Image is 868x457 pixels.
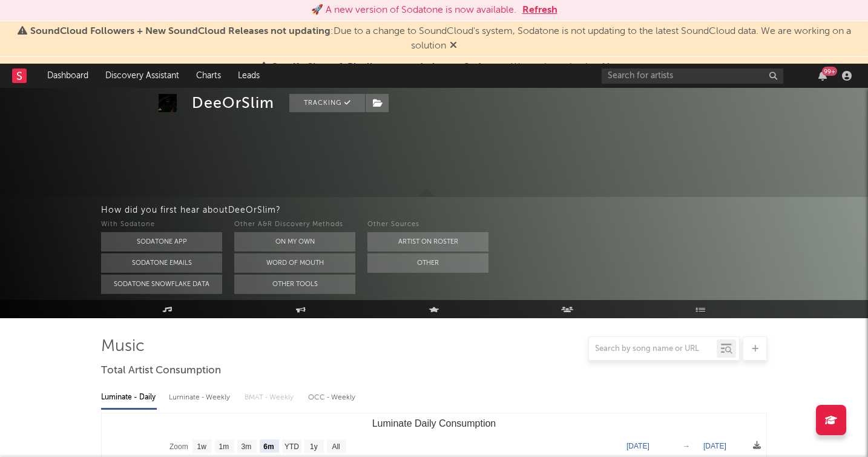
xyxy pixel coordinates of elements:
[308,387,357,408] div: OCC - Weekly
[332,442,340,451] text: All
[367,218,488,232] div: Other Sources
[367,253,488,273] button: Other
[589,344,717,354] input: Search by song name or URL
[234,253,355,273] button: Word Of Mouth
[30,27,330,36] span: SoundCloud Followers + New SoundCloud Releases not updating
[242,442,252,451] text: 3m
[169,442,188,451] text: Zoom
[703,442,726,450] text: [DATE]
[263,442,274,451] text: 6m
[101,364,221,378] span: Total Artist Consumption
[234,275,355,294] button: Other Tools
[234,218,355,232] div: Other A&R Discovery Methods
[192,94,274,112] div: DeeOrSlim
[602,68,783,84] input: Search for artists
[188,64,229,88] a: Charts
[97,64,188,88] a: Discovery Assistant
[367,232,488,252] button: Artist on Roster
[626,442,649,450] text: [DATE]
[822,67,837,76] div: 99 +
[219,442,229,451] text: 1m
[372,418,496,429] text: Luminate Daily Consumption
[284,442,299,451] text: YTD
[39,64,97,88] a: Dashboard
[311,3,516,18] div: 🚀 A new version of Sodatone is now available.
[101,275,222,294] button: Sodatone Snowflake Data
[602,62,610,72] span: Dismiss
[101,253,222,273] button: Sodatone Emails
[169,387,232,408] div: Luminate - Weekly
[234,232,355,252] button: On My Own
[101,387,157,408] div: Luminate - Daily
[197,442,207,451] text: 1w
[101,203,868,218] div: How did you first hear about DeeOrSlim ?
[450,41,457,51] span: Dismiss
[229,64,268,88] a: Leads
[272,62,599,72] span: : We are investigating
[683,442,690,450] text: →
[522,3,557,18] button: Refresh
[101,218,222,232] div: With Sodatone
[101,232,222,252] button: Sodatone App
[30,27,851,51] span: : Due to a change to SoundCloud's system, Sodatone is not updating to the latest SoundCloud data....
[289,94,365,112] button: Tracking
[272,62,508,72] span: Spotify Charts & Playlists not updating on Sodatone
[310,442,318,451] text: 1y
[818,71,827,81] button: 99+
